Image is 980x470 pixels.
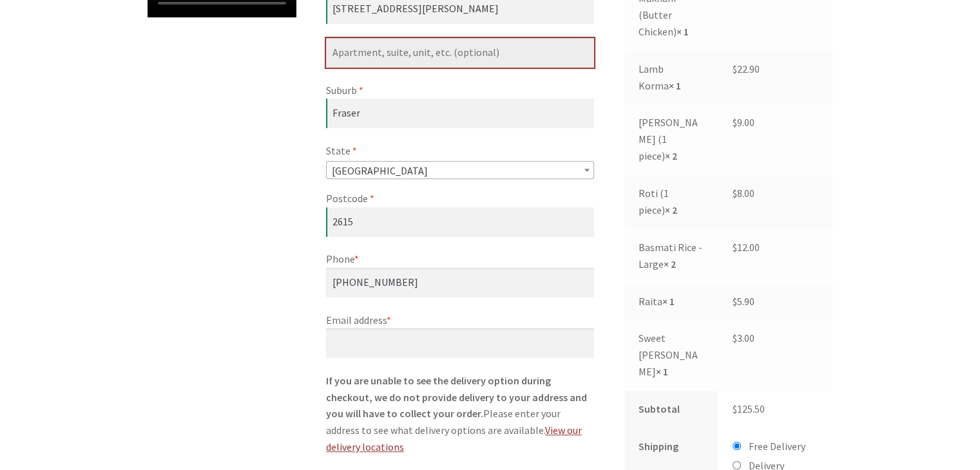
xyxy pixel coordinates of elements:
strong: If you are unable to see the delivery option during checkout, we do not provide delivery to your ... [326,374,587,420]
bdi: 8.00 [733,187,754,200]
span: $ [733,62,737,75]
span: $ [733,295,737,308]
strong: × 2 [664,258,676,270]
label: Email address [326,312,594,329]
bdi: 125.50 [733,402,765,415]
span: Australian Capital Territory [327,162,593,180]
strong: × 1 [656,365,668,378]
strong: × 2 [665,203,677,216]
bdi: 5.90 [733,295,754,308]
span: $ [733,332,737,344]
bdi: 3.00 [733,332,754,344]
span: State [326,161,594,179]
td: [PERSON_NAME] (1 piece) [624,104,718,175]
td: Raita [624,283,718,321]
span: $ [733,402,737,415]
label: Suburb [326,82,594,99]
label: Postcode [326,191,594,207]
label: Free Delivery [748,440,805,453]
bdi: 12.00 [733,241,760,254]
bdi: 22.90 [733,62,760,75]
label: Phone [326,251,594,268]
strong: × 1 [662,295,675,308]
input: Apartment, suite, unit, etc. (optional) [326,38,594,68]
span: $ [733,187,737,200]
strong: × 1 [677,25,689,38]
td: Roti (1 piece) [624,175,718,229]
strong: × 2 [665,149,677,162]
bdi: 9.00 [733,116,754,129]
th: Subtotal [624,391,718,428]
strong: × 1 [669,79,681,92]
td: Sweet [PERSON_NAME] [624,320,718,391]
span: $ [733,116,737,129]
td: Basmati Rice - Large [624,229,718,283]
span: $ [733,241,737,254]
label: State [326,143,594,160]
td: Lamb Korma [624,51,718,105]
p: Please enter your address to see what delivery options are available. [326,373,594,456]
